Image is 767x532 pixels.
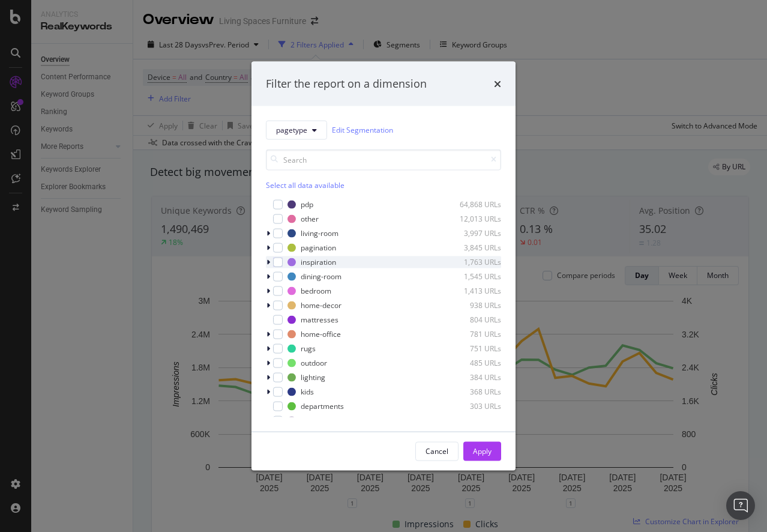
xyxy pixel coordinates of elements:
div: 1,413 URLs [442,286,501,296]
div: living-room [301,228,338,238]
div: home-decor [301,300,341,310]
button: pagetype [266,120,327,139]
div: 3,997 URLs [442,228,501,238]
div: other [301,214,319,224]
div: home-office [301,329,341,339]
div: 804 URLs [442,315,501,325]
div: 781 URLs [442,329,501,339]
div: Open Intercom Messenger [726,491,755,520]
div: kids [301,387,314,397]
input: Search [266,149,501,170]
div: mattresses [301,315,338,325]
div: Cancel [426,446,448,456]
div: 938 URLs [442,300,501,310]
div: outdoor [301,358,327,368]
div: rugs [301,343,316,354]
div: dining-room [301,271,341,282]
div: wall-art [301,416,326,426]
div: 751 URLs [442,343,501,354]
div: departments [301,401,344,411]
div: modal [251,62,516,471]
div: 368 URLs [442,387,501,397]
div: 1,763 URLs [442,257,501,267]
div: 12,013 URLs [442,214,501,224]
div: 3,845 URLs [442,243,501,253]
a: Edit Segmentation [332,124,393,136]
div: 1,545 URLs [442,271,501,282]
div: 262 URLs [442,416,501,426]
div: bedroom [301,286,331,296]
div: 485 URLs [442,358,501,368]
div: Select all data available [266,180,501,190]
button: Apply [463,441,501,461]
div: 64,868 URLs [442,199,501,210]
div: pagination [301,243,336,253]
div: inspiration [301,257,336,267]
span: pagetype [276,125,307,135]
button: Cancel [415,441,459,461]
div: Apply [473,446,492,456]
div: lighting [301,372,325,382]
div: Filter the report on a dimension [266,76,427,92]
div: 303 URLs [442,401,501,411]
div: pdp [301,199,313,210]
div: 384 URLs [442,372,501,382]
div: times [494,76,501,92]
